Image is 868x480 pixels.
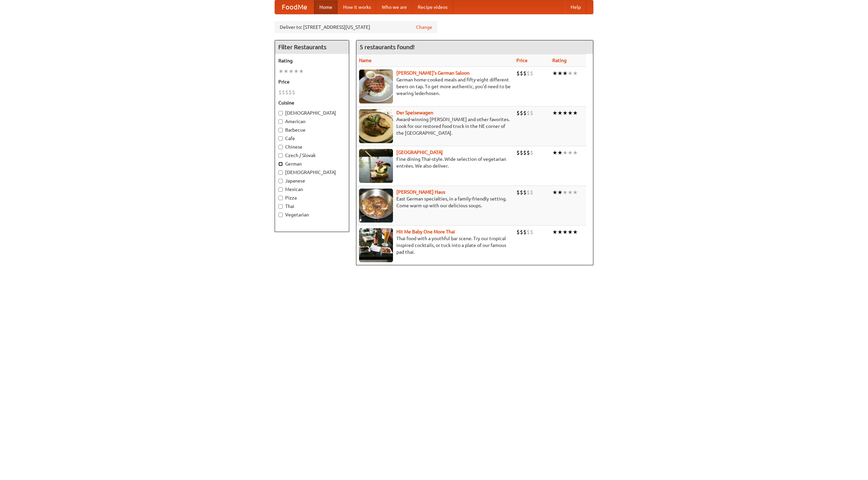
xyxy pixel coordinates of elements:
a: [GEOGRAPHIC_DATA] [396,150,443,155]
input: Barbecue [278,128,283,132]
li: ★ [568,228,573,236]
li: $ [523,228,527,236]
label: Chinese [278,143,346,150]
li: ★ [563,149,568,156]
li: $ [527,109,530,117]
li: ★ [563,70,568,77]
li: $ [530,228,533,236]
input: Czech / Slovak [278,153,283,158]
img: babythai.jpg [359,228,393,262]
li: $ [278,89,282,96]
li: $ [520,149,523,156]
a: Who we are [376,0,412,14]
li: $ [282,89,285,96]
li: ★ [563,109,568,117]
a: Home [314,0,338,14]
li: $ [289,89,292,96]
p: Thai food with a youthful bar scene. Try our tropical inspired cocktails, or tuck into a plate of... [359,235,511,255]
h5: Price [278,78,346,85]
label: Japanese [278,177,346,184]
input: Cafe [278,136,283,141]
li: $ [523,189,527,196]
label: German [278,160,346,167]
li: ★ [552,109,557,117]
li: $ [520,70,523,77]
li: $ [520,189,523,196]
h5: Cuisine [278,99,346,106]
li: ★ [557,109,563,117]
a: FoodMe [275,0,314,14]
img: satay.jpg [359,149,393,183]
li: ★ [557,149,563,156]
h5: Rating [278,57,346,64]
a: Der Speisewagen [396,110,433,115]
li: ★ [568,109,573,117]
label: American [278,118,346,125]
li: $ [516,189,520,196]
li: ★ [552,70,557,77]
li: ★ [568,149,573,156]
li: $ [527,228,530,236]
input: German [278,162,283,166]
img: esthers.jpg [359,70,393,103]
label: Pizza [278,194,346,201]
label: Thai [278,203,346,210]
img: speisewagen.jpg [359,109,393,143]
a: Recipe videos [412,0,453,14]
li: $ [530,109,533,117]
label: Vegetarian [278,211,346,218]
a: Price [516,58,528,63]
li: $ [530,189,533,196]
a: How it works [338,0,376,14]
input: Thai [278,204,283,209]
h4: Filter Restaurants [275,40,349,54]
li: ★ [573,109,578,117]
input: Pizza [278,196,283,200]
a: [PERSON_NAME]'s German Saloon [396,70,470,76]
li: ★ [573,228,578,236]
li: ★ [552,228,557,236]
li: $ [516,228,520,236]
li: ★ [563,228,568,236]
p: Fine dining Thai-style. Wide selection of vegetarian entrées. We also deliver. [359,156,511,169]
a: Rating [552,58,567,63]
li: $ [292,89,295,96]
li: $ [523,70,527,77]
input: Japanese [278,179,283,183]
li: $ [285,89,289,96]
li: ★ [278,68,283,75]
li: ★ [568,70,573,77]
label: [DEMOGRAPHIC_DATA] [278,110,346,116]
label: Barbecue [278,127,346,133]
li: ★ [568,189,573,196]
li: $ [527,149,530,156]
div: Deliver to: [STREET_ADDRESS][US_STATE] [275,21,437,33]
li: ★ [573,149,578,156]
li: $ [527,70,530,77]
input: Chinese [278,145,283,149]
li: $ [516,149,520,156]
a: [PERSON_NAME] Haus [396,189,445,195]
li: $ [530,70,533,77]
li: ★ [552,189,557,196]
label: Cafe [278,135,346,142]
p: German home-cooked meals and fifty-eight different beers on tap. To get more authentic, you'd nee... [359,76,511,97]
label: [DEMOGRAPHIC_DATA] [278,169,346,176]
li: ★ [557,189,563,196]
li: $ [520,109,523,117]
li: ★ [557,228,563,236]
label: Mexican [278,186,346,193]
li: $ [523,109,527,117]
li: ★ [563,189,568,196]
li: $ [523,149,527,156]
label: Czech / Slovak [278,152,346,159]
li: ★ [573,189,578,196]
li: ★ [552,149,557,156]
input: Mexican [278,187,283,192]
input: Vegetarian [278,213,283,217]
li: $ [520,228,523,236]
p: East German specialties, in a family-friendly setting. Come warm up with our delicious soups. [359,195,511,209]
p: Award-winning [PERSON_NAME] and other favorites. Look for our restored food truck in the NE corne... [359,116,511,136]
